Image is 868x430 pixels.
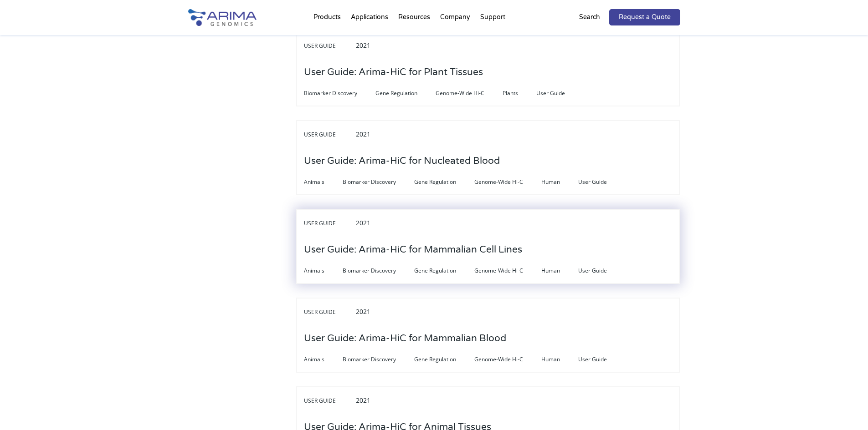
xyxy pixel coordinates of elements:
[541,354,578,365] span: Human
[304,354,343,365] span: Animals
[578,177,625,187] span: User Guide
[356,130,370,138] span: 2021
[503,88,536,99] span: Plants
[304,334,506,344] a: User Guide: Arima-HiC for Mammalian Blood
[188,9,257,26] img: Arima-Genomics-logo
[356,307,370,316] span: 2021
[474,354,541,365] span: Genome-Wide Hi-C
[356,41,370,50] span: 2021
[304,218,354,229] span: User Guide
[304,40,354,51] span: User Guide
[536,88,583,99] span: User Guide
[343,177,414,187] span: Biomarker Discovery
[304,67,483,77] a: User Guide: Arima-HiC for Plant Tissues
[343,265,414,276] span: Biomarker Discovery
[304,307,354,318] span: User Guide
[304,324,506,353] h3: User Guide: Arima-HiC for Mammalian Blood
[579,11,600,23] p: Search
[474,265,541,276] span: Genome-Wide Hi-C
[356,218,370,227] span: 2021
[304,236,522,264] h3: User Guide: Arima-HiC for Mammalian Cell Lines
[578,265,625,276] span: User Guide
[304,177,343,187] span: Animals
[474,177,541,187] span: Genome-Wide Hi-C
[304,245,522,255] a: User Guide: Arima-HiC for Mammalian Cell Lines
[578,354,625,365] span: User Guide
[304,265,343,276] span: Animals
[304,156,500,166] a: User Guide: Arima-HiC for Nucleated Blood
[304,147,500,175] h3: User Guide: Arima-HiC for Nucleated Blood
[414,265,474,276] span: Gene Regulation
[375,88,436,99] span: Gene Regulation
[414,354,474,365] span: Gene Regulation
[541,265,578,276] span: Human
[304,395,354,406] span: User Guide
[356,396,370,405] span: 2021
[436,88,503,99] span: Genome-Wide Hi-C
[414,177,474,187] span: Gene Regulation
[541,177,578,187] span: Human
[125,37,161,46] span: Last Name
[304,58,483,86] h3: User Guide: Arima-HiC for Plant Tissues
[609,9,680,25] a: Request a Quote
[304,88,375,99] span: Biomarker Discovery
[343,354,414,365] span: Biomarker Discovery
[304,129,354,140] span: User Guide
